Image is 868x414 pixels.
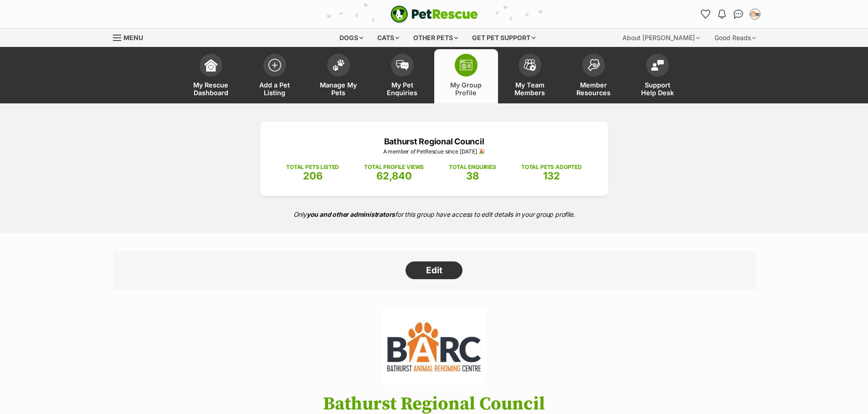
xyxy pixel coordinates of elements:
[364,163,424,171] p: TOTAL PROFILE VIEWS
[734,10,743,19] img: chat-41dd97257d64d25036548639549fe6c8038ab92f7586957e7f3b1b290dea8141.svg
[587,59,600,71] img: member-resources-icon-8e73f808a243e03378d46382f2149f9095a855e16c252ad45f914b54edf8863c.svg
[286,163,339,171] p: TOTAL PETS LISTED
[573,81,614,97] span: Member Resources
[718,10,725,19] img: notifications-46538b983faf8c2785f20acdc204bb7945ddae34d4c08c2a6579f10ce5e182be.svg
[460,60,473,71] img: group-profile-icon-3fa3cf56718a62981997c0bc7e787c4b2cf8bcc04b72c1350f741eb67cf2f40e.svg
[466,29,542,47] div: Get pet support
[498,49,562,103] a: My Team Members
[407,29,464,47] div: Other pets
[434,49,498,103] a: My Group Profile
[190,81,231,97] span: My Rescue Dashboard
[715,7,729,21] button: Notifications
[651,60,664,71] img: help-desk-icon-fdf02630f3aa405de69fd3d07c3f3aa587a6932b1a1747fa1d2bba05be0121f9.svg
[307,49,370,103] a: Manage My Pets
[382,308,486,385] img: Bathurst Regional Council
[179,49,243,103] a: My Rescue Dashboard
[268,59,281,72] img: add-pet-listing-icon-0afa8454b4691262ce3f59096e99ab1cd57d4a30225e0717b998d2c9b9846f56.svg
[521,163,582,171] p: TOTAL PETS ADOPTED
[303,170,323,182] span: 206
[307,210,395,218] strong: you and other administrators
[370,49,434,103] a: My Pet Enquiries
[318,81,359,97] span: Manage My Pets
[99,394,769,414] h1: Bathurst Regional Council
[509,81,550,97] span: My Team Members
[543,170,560,182] span: 132
[254,81,295,97] span: Add a Pet Listing
[466,170,479,182] span: 38
[731,7,746,21] a: Conversations
[332,59,345,71] img: manage-my-pets-icon-02211641906a0b7f246fdf0571729dbe1e7629f14944591b6c1af311fb30b64b.svg
[562,49,626,103] a: Member Resources
[637,81,678,97] span: Support Help Desk
[390,5,478,23] a: PetRescue
[699,7,713,21] a: Favourites
[748,7,762,21] button: My account
[333,29,370,47] div: Dogs
[376,170,412,182] span: 62,840
[382,81,423,97] span: My Pet Enquiries
[708,29,762,47] div: Good Reads
[113,29,149,45] a: Menu
[274,135,595,148] p: Bathurst Regional Council
[390,5,478,23] img: logo-e224e6f780fb5917bec1dbf3a21bbac754714ae5b6737aabdf751b685950b380.svg
[449,163,496,171] p: TOTAL ENQUIRIES
[243,49,307,103] a: Add a Pet Listing
[205,59,217,72] img: dashboard-icon-eb2f2d2d3e046f16d808141f083e7271f6b2e854fb5c12c21221c1fb7104beca.svg
[626,49,689,103] a: Support Help Desk
[406,261,462,280] a: Edit
[616,29,706,47] div: About [PERSON_NAME]
[699,7,762,21] ul: Account quick links
[524,59,536,71] img: team-members-icon-5396bd8760b3fe7c0b43da4ab00e1e3bb1a5d9ba89233759b79545d2d3fc5d0d.svg
[274,148,595,156] p: A member of PetRescue since [DATE] 🎉
[446,81,487,97] span: My Group Profile
[396,60,409,70] img: pet-enquiries-icon-7e3ad2cf08bfb03b45e93fb7055b45f3efa6380592205ae92323e6603595dc1f.svg
[750,10,760,19] img: Heidi McMahon profile pic
[371,29,406,47] div: Cats
[123,34,143,41] span: Menu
